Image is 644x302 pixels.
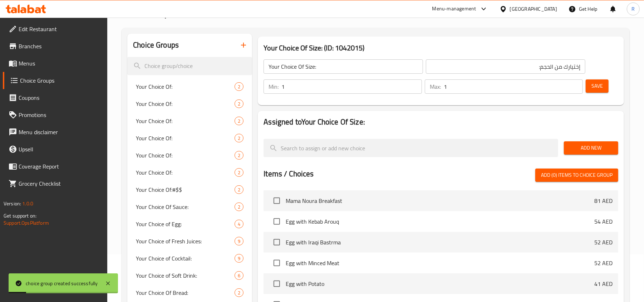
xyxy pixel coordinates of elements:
span: 2 [235,204,243,210]
div: Your Choice Of Bread:2 [127,284,252,301]
a: Coverage Report [3,158,108,175]
span: 9 [235,255,243,262]
span: Egg with Kebab Arouq [286,217,594,226]
p: 52 AED [594,259,613,267]
span: 2 [235,169,243,176]
div: Your Choice Of:2 [127,95,252,112]
div: Your Choice Of:2 [127,147,252,164]
a: Support.OpsPlatform [4,218,49,228]
h3: Your Choice Of Size: (ID: 1042015) [264,42,618,54]
span: Branches [19,42,102,50]
span: 6 [235,272,243,279]
div: Choices [235,220,244,228]
span: Your Choice Of: [136,168,235,177]
div: Your Choice Of:2 [127,130,252,147]
p: 81 AED [594,196,613,205]
div: Your Choice of Soft Drink:6 [127,267,252,284]
span: Add New [570,143,613,152]
span: Your Choice Of: [136,99,235,108]
span: Select choice [269,276,284,291]
span: Version: [4,199,21,208]
span: Edit Restaurant [19,25,102,33]
span: Egg with Potato [286,279,594,288]
div: choice group created successfully [26,279,98,287]
span: Upsell [19,145,102,154]
button: Save [586,79,609,93]
span: Mama Noura Breakfast [286,196,594,205]
div: Menu-management [432,5,476,13]
span: Egg with Iraqi Bastrma [286,238,594,247]
span: Your Choice Of: [136,134,235,142]
span: Your Choice of Egg: [136,220,235,228]
span: Your Choice of Cocktail: [136,254,235,263]
input: search [127,57,252,75]
div: Your Choice Of Sauce:2 [127,198,252,215]
div: Your Choice of Cocktail:9 [127,250,252,267]
span: Add (0) items to choice group [541,171,613,180]
span: Coupons [19,93,102,102]
h2: Choice Groups [133,40,179,50]
a: Grocery Checklist [3,175,108,192]
div: Your Choice Of:#$$2 [127,181,252,198]
div: Your Choice Of:2 [127,164,252,181]
span: 4 [235,221,243,228]
span: 2 [235,152,243,159]
span: Coverage Report [19,162,102,171]
span: Select choice [269,235,284,250]
span: 2 [235,83,243,90]
a: Choice Groups [3,72,108,89]
div: Your Choice of Fresh Juices:9 [127,233,252,250]
span: Your Choice Of: [136,82,235,91]
a: Upsell [3,141,108,158]
a: Edit Restaurant [3,20,108,38]
span: Promotions [19,111,102,119]
span: R [631,5,635,13]
span: Your Choice Of:#$$ [136,185,235,194]
span: Grocery Checklist [19,179,102,188]
a: Menu disclaimer [3,123,108,141]
span: Choice Groups [20,76,102,85]
span: Your Choice of Soft Drink: [136,271,235,280]
h2: Assigned to Your Choice Of Size: [264,117,618,127]
a: Branches [3,38,108,55]
button: Add New [564,141,618,155]
span: 1.0.0 [22,199,33,208]
button: Add (0) items to choice group [535,169,618,182]
div: Your Choice Of:2 [127,78,252,95]
span: Your Choice of Fresh Juices: [136,237,235,245]
span: 2 [235,186,243,193]
div: Choices [235,254,244,263]
span: 2 [235,135,243,142]
span: 9 [235,238,243,245]
div: Choices [235,203,244,211]
span: Menu disclaimer [19,128,102,136]
input: search [264,139,558,157]
div: Your Choice of Egg:4 [127,215,252,233]
a: Promotions [3,106,108,123]
span: Your Choice Of: [136,151,235,160]
span: Egg with Minced Meat [286,259,594,267]
span: Menus [19,59,102,68]
a: Coupons [3,89,108,106]
span: Your Choice Of: [136,117,235,125]
p: 52 AED [594,238,613,247]
div: Your Choice Of:2 [127,112,252,130]
span: Your Choice Of Bread: [136,288,235,297]
a: Menus [3,55,108,72]
p: Max: [430,82,441,91]
span: Your Choice Of Sauce: [136,203,235,211]
div: [GEOGRAPHIC_DATA] [510,5,557,13]
div: Choices [235,271,244,280]
p: Min: [269,82,279,91]
span: 2 [235,118,243,125]
span: Get support on: [4,211,36,220]
h2: Items / Choices [264,169,314,179]
span: 2 [235,101,243,107]
p: 41 AED [594,279,613,288]
span: 2 [235,289,243,296]
p: 54 AED [594,217,613,226]
span: Save [591,82,603,91]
